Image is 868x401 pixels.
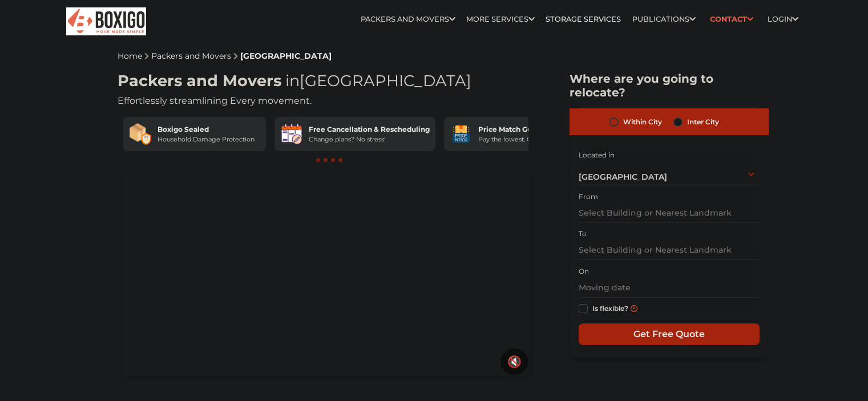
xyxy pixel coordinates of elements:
[280,123,303,145] img: Free Cancellation & Rescheduling
[309,124,430,135] div: Free Cancellation & Rescheduling
[151,51,231,61] a: Packers and Movers
[118,72,534,91] h1: Packers and Movers
[500,349,528,375] button: 🔇
[592,302,628,314] label: Is flexible?
[158,124,255,135] div: Boxigo Sealed
[579,203,760,223] input: Select Building or Nearest Landmark
[579,278,760,298] input: Moving date
[118,95,312,106] span: Effortlessly streamlining Every movement.
[361,15,455,23] a: Packers and Movers
[546,15,621,23] a: Storage Services
[623,115,662,129] label: Within City
[579,323,760,345] input: Get Free Quote
[579,240,760,260] input: Select Building or Nearest Landmark
[768,15,798,23] a: Login
[285,71,300,90] span: in
[579,192,598,202] label: From
[466,15,535,23] a: More services
[478,124,565,135] div: Price Match Guarantee
[687,115,719,129] label: Inter City
[450,123,473,145] img: Price Match Guarantee
[158,135,255,144] div: Household Damage Protection
[281,71,471,90] span: [GEOGRAPHIC_DATA]
[478,135,565,144] div: Pay the lowest. Guaranteed!
[706,10,757,28] a: Contact
[122,172,530,376] video: Your browser does not support the video tag.
[309,135,430,144] div: Change plans? No stress!
[66,7,146,35] img: Boxigo
[579,229,587,239] label: To
[240,51,332,61] a: [GEOGRAPHIC_DATA]
[632,15,696,23] a: Publications
[579,150,615,160] label: Located in
[570,72,769,99] h2: Where are you going to relocate?
[118,51,142,61] a: Home
[631,305,637,312] img: info
[129,123,152,145] img: Boxigo Sealed
[579,266,589,277] label: On
[579,172,667,182] span: [GEOGRAPHIC_DATA]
